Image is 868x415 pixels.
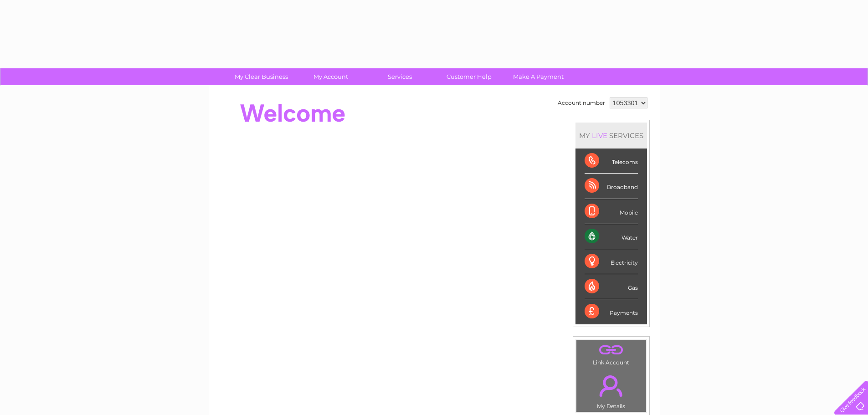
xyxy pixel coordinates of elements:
[585,199,638,224] div: Mobile
[501,68,576,85] a: Make A Payment
[431,68,507,85] a: Customer Help
[579,370,644,402] a: .
[224,68,299,85] a: My Clear Business
[362,68,437,85] a: Services
[585,224,638,249] div: Water
[575,123,647,149] div: MY SERVICES
[585,149,638,174] div: Telecoms
[585,174,638,199] div: Broadband
[590,131,609,140] div: LIVE
[585,299,638,324] div: Payments
[585,249,638,274] div: Electricity
[576,368,647,412] td: My Details
[555,95,607,111] td: Account number
[579,342,644,358] a: .
[293,68,368,85] a: My Account
[585,274,638,299] div: Gas
[576,339,647,368] td: Link Account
